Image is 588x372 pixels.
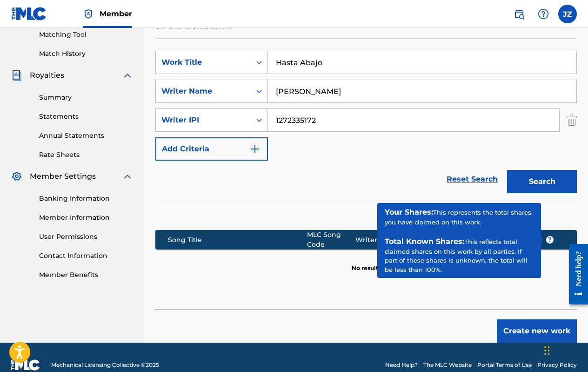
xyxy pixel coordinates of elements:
[39,150,133,160] a: Rate Sheets
[507,170,577,193] button: Search
[477,361,532,369] a: Portal Terms of Use
[39,213,133,223] a: Member Information
[155,51,577,198] form: Search Form
[514,8,525,20] img: search
[39,112,133,122] a: Statements
[122,70,133,81] img: expand
[385,361,418,369] a: Need Help?
[11,70,22,81] img: Royalties
[442,169,502,189] a: Reset Search
[100,8,132,19] span: Member
[352,253,381,272] p: No results
[39,270,133,280] a: Member Benefits
[30,171,96,182] span: Member Settings
[562,236,588,313] iframe: Resource Center
[39,131,133,141] a: Annual Statements
[538,8,549,20] img: help
[249,143,261,155] img: 9d2ae6d4665cec9f34b9.svg
[423,361,472,369] a: The MLC Website
[11,7,47,20] img: MLC Logo
[30,70,64,81] span: Royalties
[39,93,133,102] a: Summary
[122,171,133,182] img: expand
[11,171,22,182] img: Member Settings
[544,337,550,365] div: Drag
[39,194,133,203] a: Banking Information
[39,251,133,261] a: Contact Information
[83,8,94,20] img: Top Rightsholder
[534,5,553,23] div: Help
[546,236,554,243] span: ?
[355,235,475,245] div: Writers
[307,230,355,250] div: MLC Song Code
[161,115,245,126] div: Writer IPI
[39,49,133,59] a: Match History
[155,137,268,161] button: Add Criteria
[161,86,245,97] div: Writer Name
[11,359,40,371] img: logo
[497,319,577,343] button: Create new work
[490,235,554,245] span: Share Amounts
[567,108,577,132] img: Delete Criterion
[168,235,307,245] div: Song Title
[51,361,159,369] span: Mechanical Licensing Collective © 2025
[39,232,133,242] a: User Permissions
[161,57,245,68] div: Work Title
[541,327,588,372] iframe: Chat Widget
[39,30,133,40] a: Matching Tool
[537,361,577,369] a: Privacy Policy
[510,5,528,23] a: Public Search
[558,5,577,23] div: User Menu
